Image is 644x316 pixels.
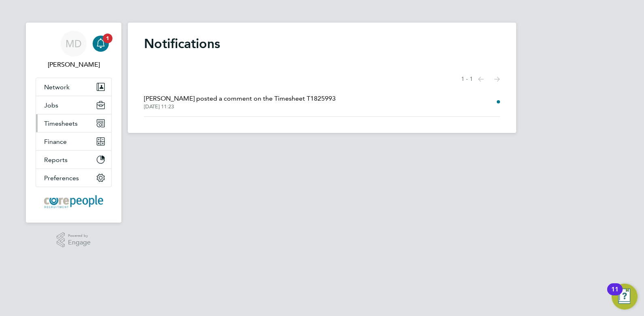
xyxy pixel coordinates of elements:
span: Preferences [44,174,79,182]
nav: Main navigation [26,23,121,223]
span: [PERSON_NAME] posted a comment on the Timesheet T1825993 [144,94,336,103]
span: Engage [68,239,91,246]
button: Timesheets [36,114,111,132]
a: [PERSON_NAME] posted a comment on the Timesheet T1825993[DATE] 11:23 [144,94,336,110]
span: Network [44,83,70,91]
span: Powered by [68,232,91,239]
img: corepeople-logo-retina.png [44,195,103,208]
a: MD[PERSON_NAME] [36,31,112,70]
span: Megan Davies [36,60,112,70]
button: Network [36,78,111,96]
span: 1 - 1 [461,75,473,83]
button: Preferences [36,169,111,187]
span: [DATE] 11:23 [144,103,336,110]
span: 1 [103,34,112,43]
span: MD [66,38,82,49]
a: Powered byEngage [57,232,91,248]
h1: Notifications [144,36,500,52]
nav: Select page of notifications list [461,71,500,87]
button: Jobs [36,96,111,114]
span: Timesheets [44,120,78,127]
span: Finance [44,138,67,145]
span: Reports [44,156,68,164]
a: 1 [93,31,109,57]
span: Jobs [44,101,58,109]
div: 11 [611,289,619,300]
button: Reports [36,151,111,169]
button: Finance [36,133,111,150]
a: Go to home page [36,195,112,208]
button: Open Resource Center, 11 new notifications [612,284,638,310]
